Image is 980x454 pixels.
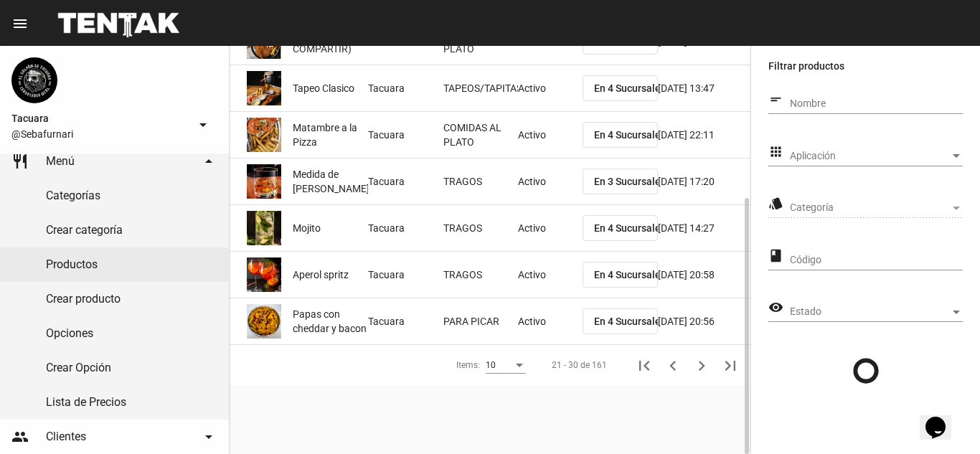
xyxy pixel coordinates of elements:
[518,112,583,158] mat-cell: Activo
[518,159,583,204] mat-cell: Activo
[594,36,666,47] span: En 4 Sucursales
[247,304,281,339] img: f4e88c50-5e03-4af7-9da6-34afbc27b3f6.jpeg
[11,428,29,445] mat-icon: people
[658,298,750,344] mat-cell: [DATE] 20:56
[790,202,950,214] span: Categoría
[594,269,666,280] span: En 4 Sucursales
[768,247,783,265] mat-icon: class
[247,164,281,199] img: 54f9e7bb-9ca3-4c03-b6c8-a1433ec06606.jpeg
[768,91,783,108] mat-icon: short_text
[46,154,75,169] span: Menú
[443,112,519,158] mat-cell: COMIDAS AL PLATO
[443,159,519,204] mat-cell: TRAGOS
[11,153,29,170] mat-icon: restaurant
[200,153,217,170] mat-icon: arrow_drop_down
[443,298,519,344] mat-cell: PARA PICAR
[11,57,57,103] img: 0ba25f40-994f-44c9-9804-907548b4f6e7.png
[247,211,281,245] img: 51b39e61-1f29-4b3d-ad0c-e2668a947c69.jpeg
[368,65,443,111] mat-cell: Tacuara
[11,110,189,127] span: Tacuara
[443,252,519,298] mat-cell: TRAGOS
[518,65,583,111] mat-cell: Activo
[11,15,29,32] mat-icon: menu
[716,351,745,379] button: Última
[368,252,443,298] mat-cell: Tacuara
[658,112,750,158] mat-cell: [DATE] 22:11
[247,257,281,292] img: dfc0b98b-aaf8-4ac9-bc60-dce5386197ac.jpeg
[518,252,583,298] mat-cell: Activo
[443,205,519,251] mat-cell: TRAGOS
[247,71,281,105] img: d1059c3d-d56b-4dc7-a2c2-b9e38fbf9294.jpeg
[293,81,354,95] span: Tapeo Clasico
[768,57,963,75] label: Filtrar productos
[768,299,783,316] mat-icon: visibility
[583,75,658,101] button: En 4 Sucursales
[790,202,963,214] mat-select: Categoría
[518,205,583,251] mat-cell: Activo
[687,351,716,379] button: Siguiente
[368,159,443,204] mat-cell: Tacuara
[790,255,963,266] input: Código
[194,116,212,133] mat-icon: arrow_drop_down
[200,428,217,445] mat-icon: arrow_drop_down
[247,118,281,152] img: b487675f-0b22-40aa-9b29-ca3a634aa51f.jpeg
[920,397,966,440] iframe: chat widget
[594,222,666,234] span: En 4 Sucursales
[583,308,658,334] button: En 4 Sucursales
[594,129,666,141] span: En 4 Sucursales
[790,151,963,162] mat-select: Aplicación
[790,98,963,110] input: Nombre
[11,127,189,141] span: @Sebafurnari
[658,65,750,111] mat-cell: [DATE] 13:47
[552,358,607,372] div: 21 - 30 de 161
[486,361,526,371] mat-select: Items:
[658,159,750,204] mat-cell: [DATE] 17:20
[583,122,658,148] button: En 4 Sucursales
[293,120,368,149] span: Matambre a la Pizza
[293,167,423,196] span: Medida de [PERSON_NAME]/Ballantines
[46,430,86,444] span: Clientes
[768,143,783,161] mat-icon: apps
[368,298,443,344] mat-cell: Tacuara
[518,298,583,344] mat-cell: Activo
[293,307,368,336] span: Papas con cheddar y bacon
[790,151,950,162] span: Aplicación
[594,316,666,327] span: En 4 Sucursales
[443,65,519,111] mat-cell: TAPEOS/TAPITAS
[594,82,666,94] span: En 4 Sucursales
[486,360,496,370] span: 10
[293,221,321,235] span: Mojito
[583,169,658,194] button: En 3 Sucursales
[790,306,950,318] span: Estado
[293,268,349,282] span: Aperol spritz
[456,358,480,372] div: Items:
[630,351,659,379] button: Primera
[368,205,443,251] mat-cell: Tacuara
[659,351,687,379] button: Anterior
[583,215,658,241] button: En 4 Sucursales
[594,176,666,187] span: En 3 Sucursales
[658,252,750,298] mat-cell: [DATE] 20:58
[658,205,750,251] mat-cell: [DATE] 14:27
[583,262,658,288] button: En 4 Sucursales
[368,112,443,158] mat-cell: Tacuara
[790,306,963,318] mat-select: Estado
[768,195,783,212] mat-icon: style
